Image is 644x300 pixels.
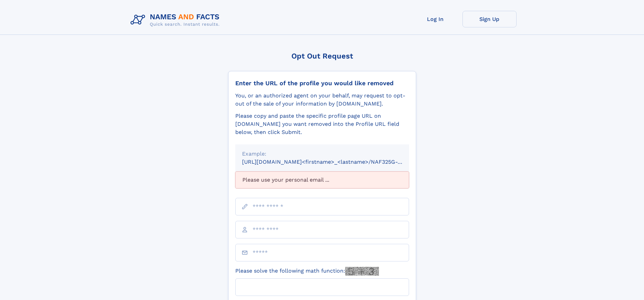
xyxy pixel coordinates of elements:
div: Please use your personal email ... [235,171,409,188]
a: Log In [408,11,462,27]
small: [URL][DOMAIN_NAME]<firstname>_<lastname>/NAF325G-xxxxxxxx [242,159,422,165]
div: Enter the URL of the profile you would like removed [235,79,409,87]
div: Please copy and paste the specific profile page URL on [DOMAIN_NAME] you want removed into the Pr... [235,112,409,136]
div: You, or an authorized agent on your behalf, may request to opt-out of the sale of your informatio... [235,92,409,108]
img: Logo Names and Facts [128,11,225,29]
label: Please solve the following math function: [235,267,379,276]
div: Example: [242,150,402,158]
a: Sign Up [462,11,517,27]
div: Opt Out Request [228,52,416,60]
